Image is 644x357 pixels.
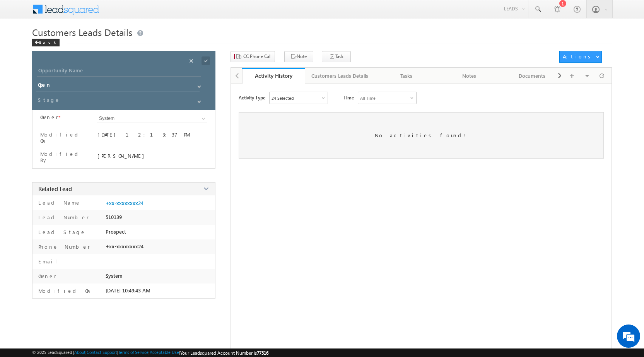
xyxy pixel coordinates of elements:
[343,92,354,103] span: Time
[32,26,132,38] span: Customers Leads Details
[97,114,207,123] input: Type to Search
[305,68,375,84] a: Customers Leads Details
[243,53,272,60] span: CC Phone Call
[106,200,143,206] a: +xx-xxxxxxxx24
[248,72,299,79] div: Activity History
[97,152,207,159] div: [PERSON_NAME]
[106,287,150,294] span: [DATE] 10:49:43 AM
[37,66,201,77] input: Opportunity Name Opportunity Name
[36,273,56,279] label: Owner
[36,80,200,92] input: Status
[242,68,305,84] a: Activity History
[36,243,90,250] label: Phone Number
[36,95,200,107] input: Stage
[150,350,179,355] a: Acceptable Use
[32,39,60,46] div: Back
[501,68,564,84] a: Documents
[40,132,88,144] label: Modified On
[239,92,265,103] span: Activity Type
[257,350,268,356] span: 77516
[106,229,126,235] span: Prospect
[563,53,593,60] div: Actions
[40,151,88,163] label: Modified By
[507,71,557,80] div: Documents
[322,51,351,62] button: Task
[311,71,368,80] div: Customers Leads Details
[36,199,81,206] label: Lead Name
[106,243,143,249] span: +xx-xxxxxxxx24
[239,112,604,159] div: No activities found!
[74,350,85,355] a: About
[106,214,122,220] span: 510139
[231,51,275,62] button: CC Phone Call
[375,68,438,84] a: Tasks
[180,350,268,356] span: Your Leadsquared Account Number is
[270,92,328,104] div: Owner Changed,Status Changed,Stage Changed,Source Changed,Notes & 19 more..
[284,51,313,62] button: Note
[360,96,376,101] div: All Time
[559,51,602,63] button: Actions
[272,96,294,101] div: 24 Selected
[40,114,58,120] label: Owner
[444,71,494,80] div: Notes
[87,350,117,355] a: Contact Support
[106,273,123,279] span: System
[118,350,149,355] a: Terms of Service
[38,185,72,193] span: Related Lead
[36,258,63,265] label: Email
[438,68,501,84] a: Notes
[36,287,92,294] label: Modified On
[32,350,268,356] span: © 2025 LeadSquared | | | | |
[381,71,431,80] div: Tasks
[198,115,207,123] a: Show All Items
[36,214,89,220] label: Lead Number
[193,81,203,89] a: Show All Items
[97,131,207,142] div: [DATE] 12:13:37 PM
[193,96,203,104] a: Show All Items
[36,229,86,235] label: Lead Stage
